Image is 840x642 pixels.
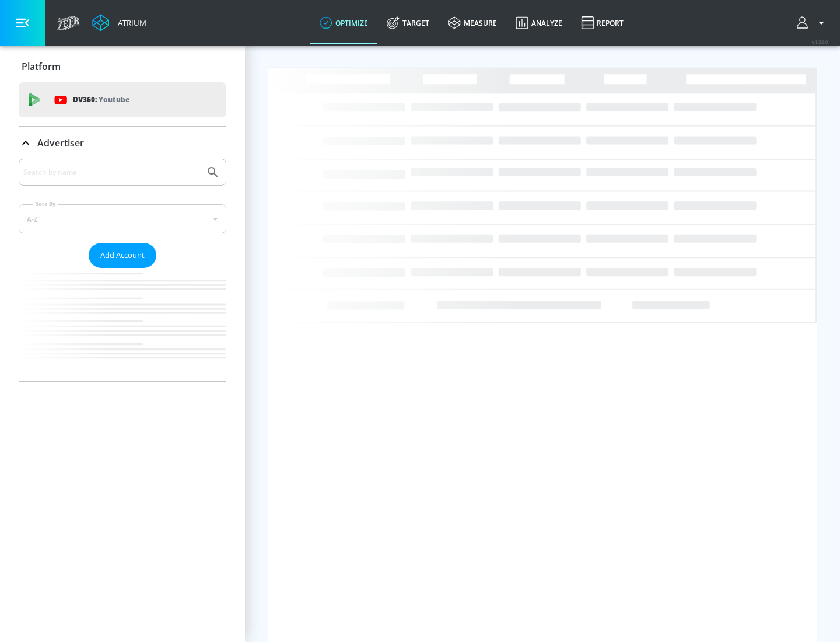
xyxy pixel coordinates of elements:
[506,2,572,44] a: Analyze
[92,14,146,32] a: Atrium
[19,50,226,83] div: Platform
[812,39,828,45] span: v 4.32.0
[19,159,226,381] div: Advertiser
[19,82,226,117] div: DV360: Youtube
[113,18,146,28] div: Atrium
[19,268,226,381] nav: list of Advertiser
[572,2,633,44] a: Report
[377,2,439,44] a: Target
[89,243,156,268] button: Add Account
[22,60,61,73] p: Platform
[19,204,226,233] div: A-Z
[37,137,84,149] p: Advertiser
[100,249,145,262] span: Add Account
[33,200,58,208] label: Sort By
[99,93,129,106] p: Youtube
[23,165,200,180] input: Search by name
[310,2,377,44] a: optimize
[439,2,506,44] a: measure
[73,93,129,106] p: DV360:
[19,127,226,159] div: Advertiser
